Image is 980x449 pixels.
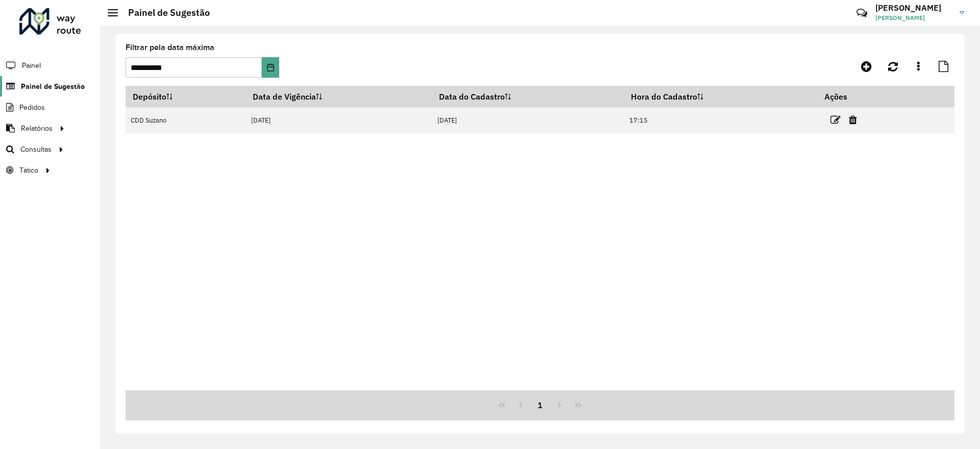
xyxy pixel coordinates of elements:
[126,86,246,107] th: Depósito
[432,107,624,133] td: [DATE]
[817,86,878,107] th: Ações
[246,86,432,107] th: Data de Vigência
[875,13,952,22] span: [PERSON_NAME]
[262,57,279,78] button: Choose Date
[20,144,52,155] span: Consultas
[530,395,550,415] button: 1
[830,113,841,127] a: Editar
[118,7,210,18] h2: Painel de Sugestão
[849,113,857,127] a: Excluir
[126,41,214,54] label: Filtrar pela data máxima
[875,3,952,13] h3: [PERSON_NAME]
[19,102,45,113] span: Pedidos
[22,60,41,71] span: Painel
[19,165,38,176] span: Tático
[851,2,873,24] a: Contato Rápido
[432,86,624,107] th: Data do Cadastro
[21,81,85,92] span: Painel de Sugestão
[624,86,817,107] th: Hora do Cadastro
[126,107,246,133] td: CDD Suzano
[21,123,53,134] span: Relatórios
[624,107,817,133] td: 17:15
[246,107,432,133] td: [DATE]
